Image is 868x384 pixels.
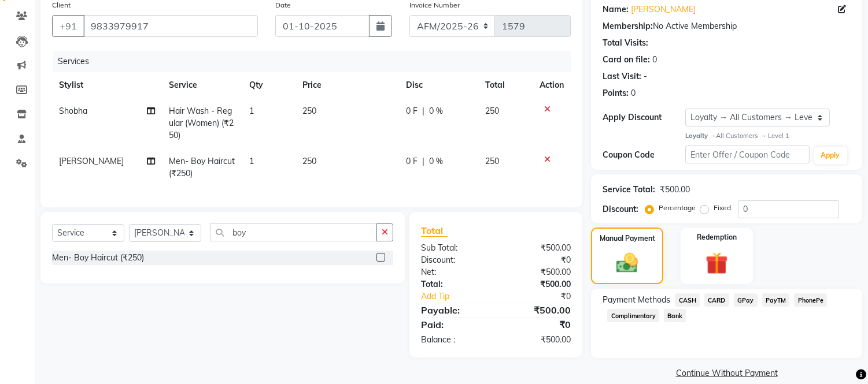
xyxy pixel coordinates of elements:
[479,72,533,98] th: Total
[412,318,496,331] div: Paid:
[53,51,579,72] div: Services
[486,106,500,116] span: 250
[429,105,443,117] span: 0 %
[603,87,629,99] div: Points:
[496,254,580,266] div: ₹0
[685,132,716,140] strong: Loyalty →
[704,293,729,307] span: CARD
[296,72,399,98] th: Price
[412,290,510,303] a: Add Tip
[486,156,500,166] span: 250
[52,72,162,98] th: Stylist
[631,3,696,16] a: [PERSON_NAME]
[659,203,696,213] label: Percentage
[714,203,731,213] label: Fixed
[603,20,851,32] div: No Active Membership
[429,155,443,167] span: 0 %
[496,242,580,254] div: ₹500.00
[660,184,690,196] div: ₹500.00
[59,106,87,116] span: Shobha
[496,303,580,317] div: ₹500.00
[496,318,580,331] div: ₹0
[83,15,258,37] input: Search by Name/Mobile/Email/Code
[603,37,648,49] div: Total Visits:
[412,254,496,266] div: Discount:
[603,3,629,16] div: Name:
[603,184,655,196] div: Service Total:
[412,303,496,317] div: Payable:
[685,131,851,141] div: All Customers → Level 1
[603,203,638,215] div: Discount:
[644,70,647,83] div: -
[762,293,790,307] span: PayTM
[422,105,424,117] span: |
[603,111,685,124] div: Apply Discount
[610,251,644,275] img: _cash.svg
[169,156,235,178] span: Men- Boy Haircut (₹250)
[412,266,496,278] div: Net:
[162,72,243,98] th: Service
[52,252,144,264] div: Men- Boy Haircut (₹250)
[814,147,847,164] button: Apply
[412,242,496,254] div: Sub Total:
[533,72,571,98] th: Action
[603,294,670,306] span: Payment Methods
[302,106,316,116] span: 250
[496,334,580,346] div: ₹500.00
[59,156,124,166] span: [PERSON_NAME]
[699,249,735,278] img: _gift.svg
[603,20,653,32] div: Membership:
[399,72,478,98] th: Disc
[249,156,254,166] span: 1
[412,278,496,290] div: Total:
[421,225,448,237] span: Total
[422,155,424,167] span: |
[302,156,316,166] span: 250
[249,106,254,116] span: 1
[412,334,496,346] div: Balance :
[734,293,758,307] span: GPay
[603,70,641,83] div: Last Visit:
[603,149,685,161] div: Coupon Code
[697,232,737,243] label: Redemption
[652,54,657,66] div: 0
[675,293,700,307] span: CASH
[496,278,580,290] div: ₹500.00
[600,233,655,244] label: Manual Payment
[685,146,809,163] input: Enter Offer / Coupon Code
[607,309,659,322] span: Complimentary
[210,223,377,241] input: Search or Scan
[593,367,860,379] a: Continue Without Payment
[242,72,296,98] th: Qty
[631,87,636,99] div: 0
[496,266,580,278] div: ₹500.00
[603,54,650,66] div: Card on file:
[510,290,580,303] div: ₹0
[169,106,234,140] span: Hair Wash - Regular (Women) (₹250)
[406,155,418,167] span: 0 F
[52,15,84,37] button: +91
[794,293,827,307] span: PhonePe
[664,309,686,322] span: Bank
[406,105,418,117] span: 0 F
